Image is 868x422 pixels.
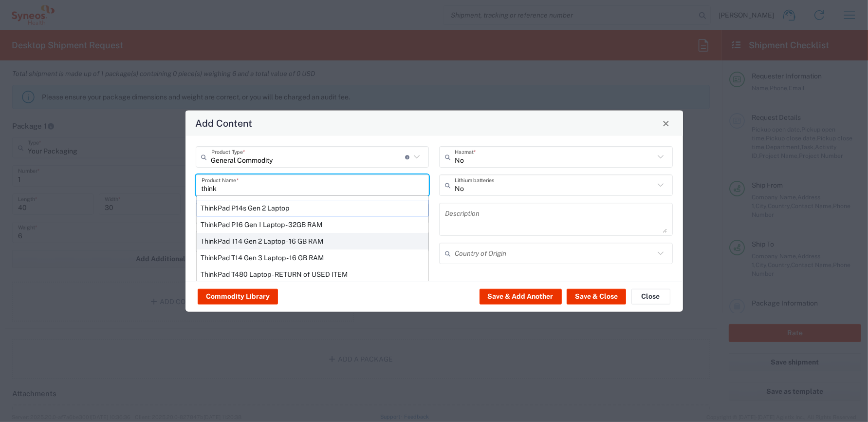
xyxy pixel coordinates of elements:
div: ThinkPad P14s Gen 2 Laptop [197,200,428,216]
div: ThinkPad T14 Gen 3 Laptop - 16 GB RAM [197,249,428,266]
button: Close [659,116,673,130]
div: ThinkPad P16 Gen 1 Laptop - 32GB RAM [197,216,428,233]
button: Commodity Library [198,288,278,304]
div: ThinkPad T480 Laptop - RETURN of USED ITEM [197,266,428,283]
button: Save & Add Another [480,288,562,304]
button: Save & Close [567,288,626,304]
button: Close [631,288,670,304]
h4: Add Content [195,116,252,130]
div: ThinkPad T14 Gen 2 Laptop - 16 GB RAM [197,233,428,249]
